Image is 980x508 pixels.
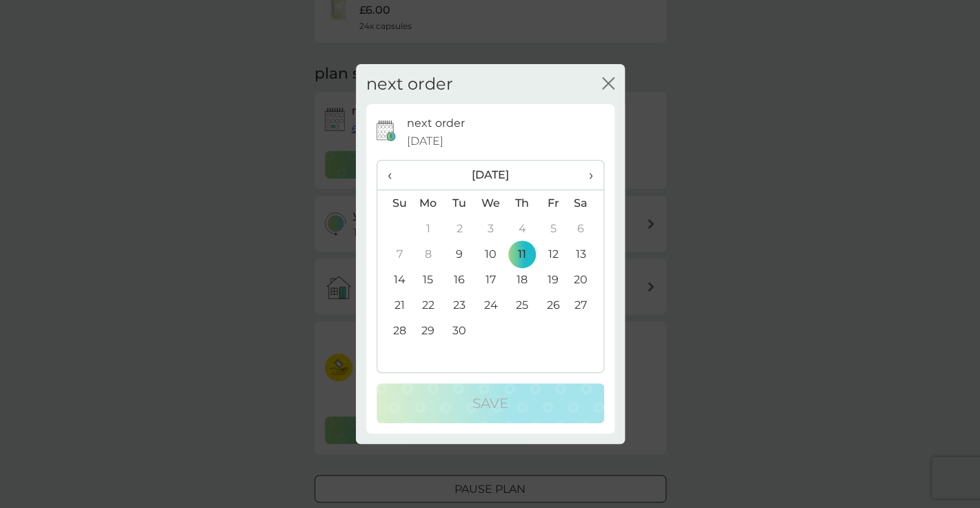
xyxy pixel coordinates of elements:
[412,318,444,343] td: 29
[412,267,444,292] td: 15
[474,267,506,292] td: 17
[506,267,537,292] td: 18
[579,161,592,190] span: ›
[506,216,537,241] td: 4
[443,292,474,318] td: 23
[377,267,412,292] td: 14
[412,292,444,318] td: 22
[538,241,569,267] td: 12
[388,161,402,190] span: ‹
[377,318,412,343] td: 28
[412,216,444,241] td: 1
[412,161,569,190] th: [DATE]
[474,216,506,241] td: 3
[474,241,506,267] td: 10
[443,241,474,267] td: 9
[568,292,603,318] td: 27
[366,74,453,94] h2: next order
[538,190,569,216] th: Fr
[506,190,537,216] th: Th
[474,292,506,318] td: 24
[568,190,603,216] th: Sa
[472,392,508,414] p: Save
[377,190,412,216] th: Su
[506,292,537,318] td: 25
[474,190,506,216] th: We
[377,292,412,318] td: 21
[602,77,614,92] button: close
[568,216,603,241] td: 6
[377,383,604,423] button: Save
[506,241,537,267] td: 11
[538,216,569,241] td: 5
[538,267,569,292] td: 19
[443,216,474,241] td: 2
[443,190,474,216] th: Tu
[412,190,444,216] th: Mo
[568,241,603,267] td: 13
[443,318,474,343] td: 30
[412,241,444,267] td: 8
[377,241,412,267] td: 7
[568,267,603,292] td: 20
[538,292,569,318] td: 26
[407,132,443,150] span: [DATE]
[407,114,465,132] p: next order
[443,267,474,292] td: 16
